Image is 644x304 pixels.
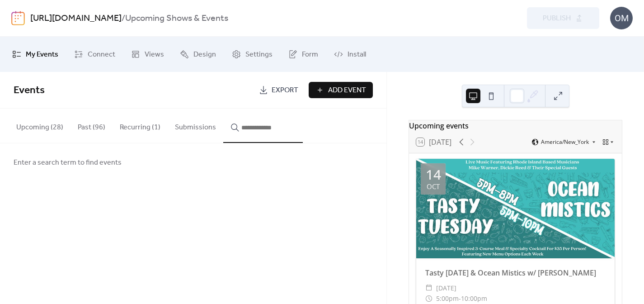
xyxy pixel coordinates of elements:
span: Connect [88,47,115,62]
span: Install [348,47,366,62]
span: Add Event [328,85,366,96]
span: Settings [245,47,273,62]
a: Form [282,40,325,68]
button: Recurring (1) [113,109,168,142]
a: Views [124,40,171,68]
span: Form [302,47,318,62]
a: Design [173,40,223,68]
div: OM [610,7,633,29]
a: Install [327,40,373,68]
button: Add Event [309,82,373,98]
span: Events [14,81,45,100]
div: Oct [427,183,440,190]
span: Export [272,85,298,96]
a: Connect [67,40,122,68]
div: Tasty [DATE] & Ocean Mistics w/ [PERSON_NAME] [416,267,615,278]
div: ​ [425,283,432,294]
span: - [459,293,461,304]
div: 14 [426,168,441,181]
button: Submissions [168,109,223,142]
span: [DATE] [436,283,456,294]
a: [URL][DOMAIN_NAME] [30,10,122,27]
button: Upcoming (28) [9,109,71,142]
span: 10:00pm [461,293,487,304]
a: My Events [5,40,65,68]
span: Design [193,47,216,62]
span: Enter a search term to find events [14,157,122,168]
span: America/New_York [541,139,589,145]
img: logo [11,11,25,25]
span: My Events [26,47,58,62]
span: 5:00pm [436,293,459,304]
div: Upcoming events [409,120,622,131]
b: / [122,10,125,27]
a: Export [252,82,305,98]
b: Upcoming Shows & Events [125,10,228,27]
span: Views [145,47,164,62]
a: Settings [225,40,279,68]
button: Past (96) [71,109,113,142]
div: ​ [425,293,432,304]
